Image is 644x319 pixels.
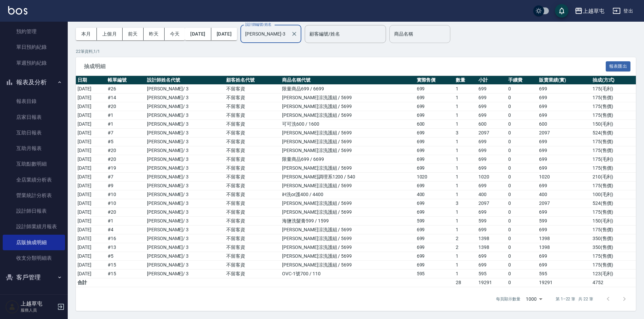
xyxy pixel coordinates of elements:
[537,93,591,102] td: 699
[572,4,607,18] button: 上越草屯
[224,93,280,102] td: 不留客資
[507,270,537,278] td: 0
[76,129,106,137] td: [DATE]
[84,63,606,70] span: 抽成明細
[591,226,636,234] td: 175 ( 售價 )
[591,173,636,182] td: 210 ( 毛利 )
[415,173,454,182] td: 1020
[76,76,106,85] th: 日期
[415,129,454,137] td: 699
[145,261,224,270] td: [PERSON_NAME]/ 3
[106,217,145,226] td: # 1
[224,120,280,129] td: 不留客資
[477,226,507,234] td: 699
[537,234,591,243] td: 1398
[477,155,507,164] td: 699
[415,146,454,155] td: 699
[591,93,636,102] td: 175 ( 售價 )
[3,24,65,39] a: 預約管理
[145,111,224,120] td: [PERSON_NAME]/ 3
[3,250,65,266] a: 收支分類明細表
[507,93,537,102] td: 0
[454,102,477,111] td: 1
[454,85,477,93] td: 1
[415,261,454,270] td: 699
[76,243,106,252] td: [DATE]
[76,164,106,173] td: [DATE]
[537,164,591,173] td: 699
[537,102,591,111] td: 699
[280,261,415,270] td: [PERSON_NAME]涼洗護組 / 5699
[76,208,106,217] td: [DATE]
[454,76,477,85] th: 數量
[3,172,65,188] a: 全店業績分析表
[556,296,593,302] p: 第 1–22 筆 共 22 筆
[106,129,145,137] td: # 7
[415,208,454,217] td: 699
[454,146,477,155] td: 1
[76,217,106,226] td: [DATE]
[415,270,454,278] td: 595
[537,261,591,270] td: 699
[3,141,65,156] a: 互助月報表
[454,208,477,217] td: 1
[591,243,636,252] td: 350 ( 售價 )
[224,261,280,270] td: 不留客資
[144,28,165,40] button: 昨天
[591,278,636,287] td: 4752
[224,129,280,137] td: 不留客資
[591,252,636,261] td: 175 ( 售價 )
[507,278,537,287] td: 0
[280,252,415,261] td: [PERSON_NAME]涼洗護組 / 5699
[507,261,537,270] td: 0
[415,137,454,146] td: 699
[477,76,507,85] th: 小計
[224,234,280,243] td: 不留客資
[76,85,106,93] td: [DATE]
[76,199,106,208] td: [DATE]
[106,252,145,261] td: # 5
[537,76,591,85] th: 販賣業績(實)
[415,217,454,226] td: 599
[415,243,454,252] td: 699
[591,190,636,199] td: 100 ( 毛利 )
[507,155,537,164] td: 0
[507,76,537,85] th: 手續費
[3,73,65,91] button: 報表及分析
[537,146,591,155] td: 699
[145,243,224,252] td: [PERSON_NAME]/ 3
[106,173,145,182] td: # 7
[224,190,280,199] td: 不留客資
[280,199,415,208] td: [PERSON_NAME]涼洗護組 / 5699
[280,120,415,129] td: 可可洗600 / 1600
[76,146,106,155] td: [DATE]
[280,129,415,137] td: [PERSON_NAME]涼洗護組 / 5699
[454,199,477,208] td: 3
[477,164,507,173] td: 699
[454,252,477,261] td: 1
[224,226,280,234] td: 不留客資
[106,190,145,199] td: # 10
[477,261,507,270] td: 699
[591,234,636,243] td: 350 ( 售價 )
[280,190,415,199] td: iH洗or護400 / 4400
[224,182,280,190] td: 不留客資
[507,129,537,137] td: 0
[537,190,591,199] td: 400
[280,208,415,217] td: [PERSON_NAME]涼洗護組 / 5699
[477,173,507,182] td: 1020
[477,199,507,208] td: 2097
[76,28,97,40] button: 本月
[537,270,591,278] td: 595
[224,102,280,111] td: 不留客資
[415,93,454,102] td: 699
[477,93,507,102] td: 699
[76,93,106,102] td: [DATE]
[537,120,591,129] td: 600
[454,261,477,270] td: 1
[610,5,636,17] button: 登出
[507,173,537,182] td: 0
[245,22,272,27] label: 設計師編號/姓名
[224,111,280,120] td: 不留客資
[507,164,537,173] td: 0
